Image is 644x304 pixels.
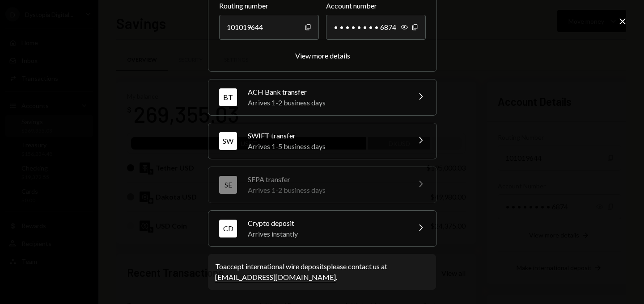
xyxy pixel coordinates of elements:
div: 101019644 [219,15,319,40]
div: To accept international wire deposits please contact us at . [215,261,429,283]
button: SESEPA transferArrives 1-2 business days [208,167,436,203]
button: View more details [295,51,350,61]
button: BTACH Bank transferArrives 1-2 business days [208,79,436,115]
button: CDCrypto depositArrives instantly [208,211,436,246]
div: SEPA transfer [248,174,404,185]
div: Crypto deposit [248,218,404,229]
div: Arrives 1-2 business days [248,185,404,196]
div: ACH Bank transfer [248,87,404,97]
div: SE [219,176,237,194]
div: SWIFT transfer [248,130,404,141]
div: CD [219,220,237,237]
a: [EMAIL_ADDRESS][DOMAIN_NAME] [215,273,336,282]
button: SWSWIFT transferArrives 1-5 business days [208,123,436,159]
div: Arrives instantly [248,229,404,239]
label: Routing number [219,0,319,11]
div: • • • • • • • • 6874 [326,15,426,40]
div: SW [219,132,237,150]
div: Arrives 1-2 business days [248,97,404,108]
div: BT [219,88,237,106]
div: View more details [295,51,350,60]
label: Account number [326,0,426,11]
div: Arrives 1-5 business days [248,141,404,152]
